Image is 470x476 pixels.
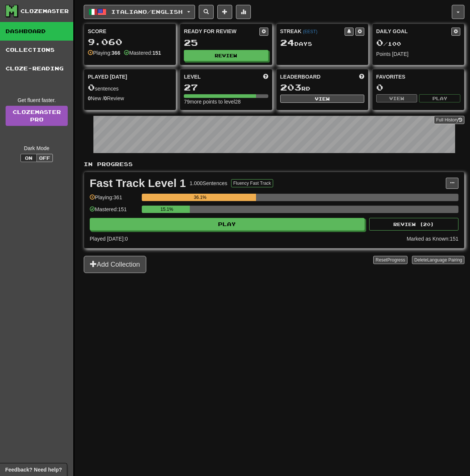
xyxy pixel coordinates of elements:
div: 36.1% [144,194,256,201]
div: sentences [88,83,172,92]
span: 0 [376,37,383,48]
button: Review (20) [369,218,458,231]
button: Review [184,50,268,61]
span: Language Pairing [427,257,462,263]
div: Points [DATE] [376,50,460,58]
strong: 0 [104,95,107,101]
span: Open feedback widget [5,466,62,473]
button: Search sentences [199,5,214,19]
div: Day s [280,38,364,48]
span: Leaderboard [280,73,321,80]
div: Streak [280,28,345,35]
div: 27 [184,83,268,92]
button: More stats [236,5,251,19]
button: Full History [434,116,464,124]
div: rd [280,83,364,92]
div: Mastered: [124,49,161,57]
div: Daily Goal [376,28,451,36]
span: Played [DATE]: 0 [90,236,128,242]
div: Favorites [376,73,460,80]
div: New / Review [88,95,172,102]
span: 24 [280,37,294,48]
button: On [20,154,37,162]
span: Played [DATE] [88,73,127,80]
span: This week in points, UTC [359,73,364,80]
div: Get fluent faster. [6,96,68,104]
div: 1.000 Sentences [190,180,227,187]
button: Off [36,154,53,162]
div: 79 more points to level 28 [184,98,268,105]
strong: 366 [112,50,120,56]
div: Dark Mode [6,145,68,152]
strong: 0 [88,95,91,101]
div: 25 [184,38,268,47]
button: Add sentence to collection [217,5,232,19]
button: View [376,94,418,102]
button: Fluency Fast Track [231,179,273,187]
div: Clozemaster [20,7,69,15]
span: 203 [280,82,301,92]
button: ResetProgress [373,256,407,264]
div: 15.1% [144,206,189,213]
button: View [280,95,364,103]
strong: 151 [152,50,161,56]
div: Ready for Review [184,28,259,35]
div: Marked as Known: 151 [407,235,458,242]
div: Playing: [88,49,120,57]
a: (EEST) [303,29,317,34]
div: 9.060 [88,37,172,47]
div: Mastered: 151 [90,206,138,218]
a: ClozemasterPro [6,106,68,126]
div: Fast Track Level 1 [90,178,186,189]
div: Score [88,28,172,35]
div: 0 [376,83,460,92]
p: In Progress [84,161,464,168]
span: Progress [387,257,405,263]
button: Play [90,218,365,231]
button: DeleteLanguage Pairing [412,256,464,264]
span: 0 [88,82,95,92]
div: Playing: 361 [90,194,138,206]
span: Level [184,73,201,80]
span: Score more points to level up [263,73,268,80]
span: / 100 [376,41,401,47]
button: Italiano/English [84,5,195,19]
button: Add Collection [84,256,146,273]
button: Play [419,94,460,102]
span: Italiano / English [111,9,183,15]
